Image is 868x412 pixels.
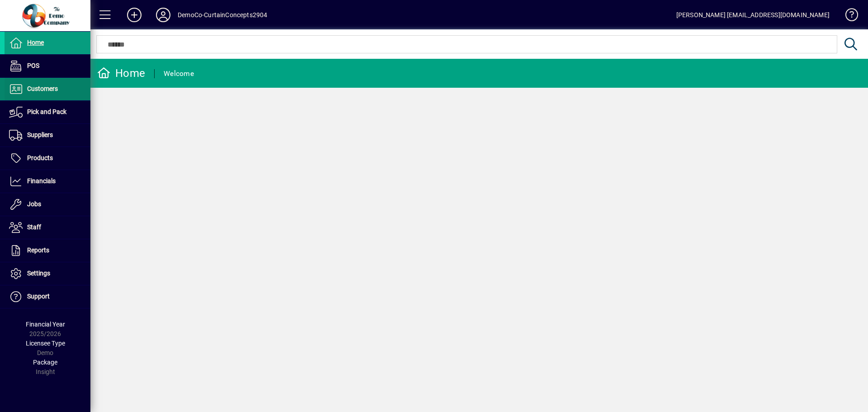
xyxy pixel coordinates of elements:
a: Pick and Pack [5,101,90,123]
span: Licensee Type [26,340,65,347]
a: Financials [5,170,90,193]
div: DemoCo-CurtainConcepts2904 [178,8,268,22]
span: Products [27,154,53,161]
span: Package [33,359,57,366]
a: Suppliers [5,124,90,147]
span: Financial Year [26,321,65,328]
a: Knowledge Base [839,2,857,31]
span: Financials [27,177,56,185]
a: POS [5,55,90,77]
button: Add [120,7,149,23]
span: Suppliers [27,131,53,138]
span: POS [27,62,39,69]
span: Customers [27,85,58,92]
span: Reports [27,246,49,254]
span: Settings [27,270,50,277]
a: Staff [5,216,90,239]
span: Staff [27,223,41,231]
span: Home [27,39,44,46]
div: Home [97,66,145,81]
a: Jobs [5,193,90,216]
span: Jobs [27,200,41,208]
span: Support [27,293,50,300]
div: Welcome [164,66,194,81]
a: Support [5,285,90,308]
div: [PERSON_NAME] [EMAIL_ADDRESS][DOMAIN_NAME] [676,8,830,22]
a: Customers [5,78,90,100]
a: Settings [5,262,90,285]
a: Products [5,147,90,170]
span: Pick and Pack [27,108,66,115]
button: Profile [149,7,178,23]
a: Reports [5,239,90,262]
